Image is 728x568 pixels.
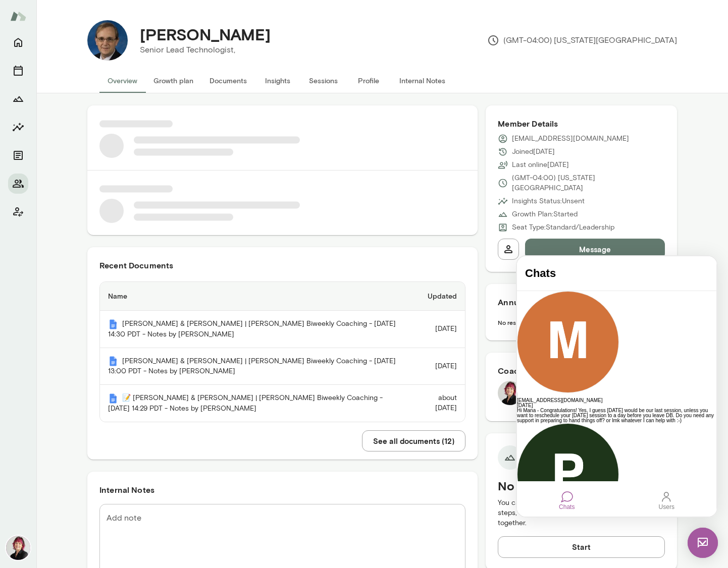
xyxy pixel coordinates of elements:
h6: Coaches [498,365,665,377]
th: Name [100,282,411,311]
h6: Internal Notes [99,484,465,496]
div: Users [142,247,158,254]
button: Insights [8,117,28,137]
button: Sessions [300,69,346,93]
button: Growth plan [145,69,201,93]
td: about [DATE] [411,385,465,422]
h6: Member Details [498,118,665,130]
p: Joined [DATE] [512,147,555,157]
p: [EMAIL_ADDRESS][DOMAIN_NAME] [512,134,629,144]
p: Growth Plan: Started [512,209,578,219]
td: [DATE] [411,311,465,348]
img: Leigh Allen-Arredondo [6,536,30,560]
button: Overview [99,69,145,93]
p: Last online [DATE] [512,160,569,170]
img: Mento [108,356,118,366]
button: Growth Plan [8,89,28,109]
th: Updated [411,282,465,311]
p: Seat Type: Standard/Leadership [512,222,614,233]
img: Richard Teel [87,20,128,61]
h4: Chats [8,11,191,24]
h6: Recent Documents [99,259,465,271]
img: Mento [10,7,26,26]
p: (GMT-04:00) [US_STATE][GEOGRAPHIC_DATA] [512,173,665,193]
div: Chats [42,247,58,254]
div: Chats [44,235,56,247]
img: Leigh Allen-Arredondo [498,381,522,405]
p: Senior Lead Technologist, [140,44,271,56]
td: [DATE] [411,348,465,385]
button: Members [8,174,28,194]
h4: [PERSON_NAME] [140,25,271,44]
img: Mento [108,319,118,329]
button: Client app [8,202,28,222]
th: [PERSON_NAME] & [PERSON_NAME] | [PERSON_NAME] Biweekly Coaching - [DATE] 13:00 PDT - Notes by [PE... [100,348,411,385]
button: Message [525,239,665,260]
img: Mento [108,393,118,404]
h5: No milestones in the works [498,478,665,494]
button: Insights [255,69,300,93]
button: Documents [8,145,28,165]
p: (GMT-04:00) [US_STATE][GEOGRAPHIC_DATA] [487,34,677,46]
h6: Annual Plan [498,296,665,312]
button: Documents [201,69,255,93]
button: Start [498,536,665,557]
button: Internal Notes [391,69,453,93]
button: See all documents (12) [362,430,465,451]
span: No resume date [498,319,542,326]
th: [PERSON_NAME] & [PERSON_NAME] | [PERSON_NAME] Biweekly Coaching - [DATE] 14:30 PDT - Notes by [PE... [100,311,411,348]
button: Profile [346,69,391,93]
p: Insights Status: Unsent [512,196,585,206]
button: Home [8,32,28,52]
div: Users [143,235,155,247]
button: Sessions [8,61,28,81]
p: You can co-create the growth plan by adding steps, milestones, and work through things together. [498,498,665,528]
th: 📝 [PERSON_NAME] & [PERSON_NAME] | [PERSON_NAME] Biweekly Coaching - [DATE] 14:29 PDT - Notes by [... [100,385,411,422]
